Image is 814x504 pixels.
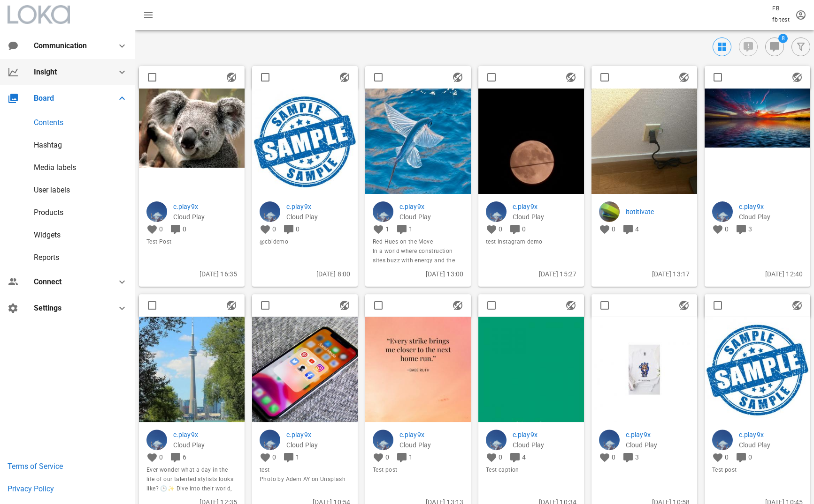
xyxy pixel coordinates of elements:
span: 1 [296,453,299,461]
div: Board [34,94,105,103]
span: Badge [778,34,788,43]
img: 1477478490810122_12602329225355_5660999424502504714_n.jpg [705,317,810,422]
p: fb-test [772,15,790,24]
span: 0 [522,225,526,233]
a: c.play9x [399,201,463,212]
a: Privacy Policy [8,484,54,493]
img: c.play9x [712,201,733,222]
span: 0 [725,225,729,233]
span: 0 [748,453,752,461]
img: c.play9x [486,430,507,450]
span: 4 [635,225,639,233]
p: Cloud Play [173,212,237,222]
span: 3 [748,225,752,233]
p: Cloud Play [173,440,237,450]
span: 3 [635,453,639,461]
img: c.play9x [712,430,733,450]
span: Photo by Adem AY on Unsplash [260,475,350,484]
a: c.play9x [286,430,350,440]
img: 1477472498339520_12602380477668_4873280850705322317_n.jpg [705,89,810,148]
a: c.play9x [626,430,690,440]
img: c.play9x [260,430,280,450]
span: 1 [385,225,389,233]
a: Contents [34,118,63,127]
span: 1 [409,225,413,233]
a: c.play9x [513,201,576,212]
img: c.play9x [599,430,620,450]
img: 1477469514231031_12602391455360_263366625393701502_n.jpg [252,89,358,194]
img: c.play9x [146,201,167,222]
span: 4 [522,453,526,461]
p: [DATE] 8:00 [260,269,350,279]
a: c.play9x [513,430,576,440]
a: c.play9x [173,201,237,212]
span: 0 [183,225,186,233]
span: 0 [385,453,389,461]
a: User labels [34,185,70,194]
a: Terms of Service [8,462,63,471]
span: Test post [712,466,803,475]
a: Products [34,208,63,217]
img: 1477477AQNTbFm9SZAd2vZRMQTSC-4Hn2cyiCtt9VyHtFZxbT2eTLnuXZdl-zqMyByOOrvRuw6f01lsEAOt6Vq9bbSW-q-Rbo... [591,317,697,422]
img: itotitivate [599,201,620,222]
p: [DATE] 12:40 [712,269,803,279]
span: 0 [296,225,299,233]
span: 0 [612,225,615,233]
span: 0 [612,453,615,461]
span: 1 [409,453,413,461]
img: 1477473496490161_12602368320576_826818391595002164_n.jpg [139,317,245,422]
a: Hashtag [34,141,62,149]
img: 1477470510430901_12602389267598_1107738350929829343_n.jpg [365,89,471,194]
a: c.play9x [739,201,803,212]
img: c.play9x [373,201,393,222]
span: In a world where construction sites buzz with energy and the symphony of machinery, a bold statem... [373,246,463,378]
img: 1477471509001387_12602388419597_37141242809751275_n.jpg [478,89,584,194]
p: [DATE] 13:17 [599,269,690,279]
span: 0 [159,453,163,461]
div: Insight [34,67,105,76]
img: c.play9x [260,201,280,222]
a: c.play9x [399,430,463,440]
div: Reports [34,253,59,262]
img: 1477474495649332_12602353978180_3880897390092379618_n.jpg [252,317,358,422]
div: Media labels [34,163,76,172]
p: Cloud Play [286,440,350,450]
img: c.play9x [486,201,507,222]
span: Red Hues on the Move [373,237,463,246]
p: [DATE] 16:35 [146,269,237,279]
img: c.play9x [373,430,393,450]
span: 6 [183,453,186,461]
p: Cloud Play [286,212,350,222]
span: @cbidemo [260,237,350,246]
a: c.play9x [173,430,237,440]
p: Cloud Play [513,212,576,222]
p: Cloud Play [739,440,803,450]
a: c.play9x [286,201,350,212]
img: 1477468514701793_12602392073051_3584436006114379255_n.jpg [139,89,245,168]
div: Communication [34,41,101,50]
a: c.play9x [739,430,803,440]
span: 0 [499,453,502,461]
span: Test Post [146,237,237,246]
p: FB [772,4,790,13]
span: 0 [725,453,729,461]
p: Cloud Play [626,440,690,450]
span: 0 [272,225,276,233]
span: 0 [159,225,163,233]
img: 1477476491468699_12602337764605_845123835463341663_n.jpg [478,317,584,422]
a: Widgets [34,230,61,239]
